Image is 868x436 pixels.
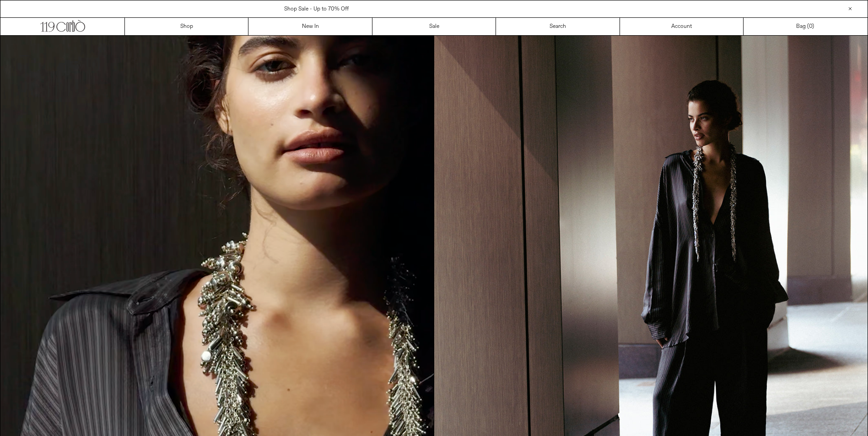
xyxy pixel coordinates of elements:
[809,23,812,30] span: 0
[744,18,867,35] a: Bag ()
[372,18,496,35] a: Sale
[248,18,372,35] a: New In
[496,18,620,35] a: Search
[620,18,744,35] a: Account
[125,18,248,35] a: Shop
[284,5,349,13] a: Shop Sale - Up to 70% Off
[809,22,814,31] span: )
